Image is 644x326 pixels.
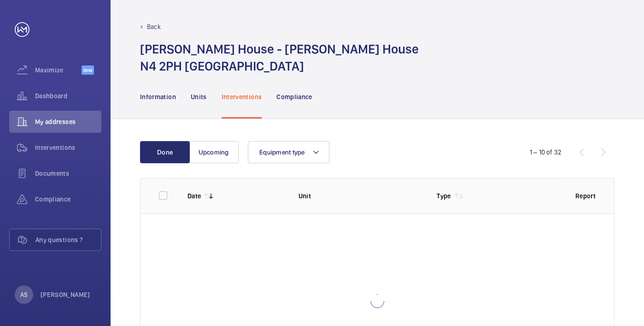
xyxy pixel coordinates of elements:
[35,65,82,75] span: Maximize
[82,65,94,75] span: Beta
[35,195,101,204] span: Compliance
[140,92,176,101] p: Information
[41,290,90,299] p: [PERSON_NAME]
[259,148,305,156] span: Equipment type
[575,191,596,201] p: Report
[530,148,562,157] div: 1 – 10 of 32
[437,191,451,201] p: Type
[20,290,28,299] p: AS
[222,92,262,101] p: Interventions
[35,91,101,101] span: Dashboard
[140,41,419,75] h1: [PERSON_NAME] House - [PERSON_NAME] House N4 2PH [GEOGRAPHIC_DATA]
[299,191,422,201] p: Unit
[187,191,201,201] p: Date
[147,22,161,31] p: Back
[35,169,101,178] span: Documents
[189,141,239,163] button: Upcoming
[140,141,190,163] button: Done
[35,235,101,244] span: Any questions ?
[191,92,207,101] p: Units
[276,92,312,101] p: Compliance
[248,141,329,163] button: Equipment type
[35,143,101,152] span: Interventions
[35,117,101,126] span: My addresses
